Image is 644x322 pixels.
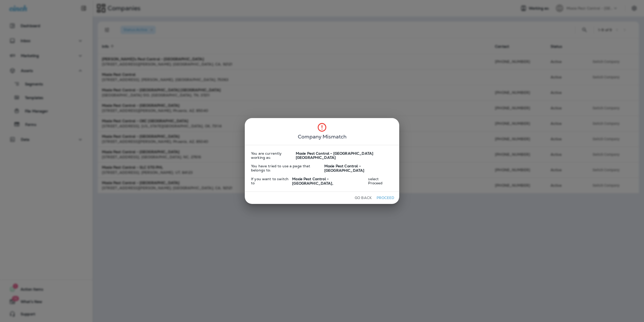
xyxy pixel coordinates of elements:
[251,177,291,186] span: If you want to switch to
[368,177,393,186] span: select Proceed
[251,151,294,160] span: You are currently working as:
[376,194,395,202] button: Proceed
[324,164,393,173] span: Moxie Pest Control - [GEOGRAPHIC_DATA]
[251,164,322,173] span: You have tried to use a page that belongs to:
[291,177,368,186] span: Moxie Pest Control - [GEOGRAPHIC_DATA] ,
[296,151,393,160] span: Moxie Pest Control - [GEOGRAPHIC_DATA] [GEOGRAPHIC_DATA]
[353,194,374,202] button: Go Back
[298,133,346,141] span: Company Mismatch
